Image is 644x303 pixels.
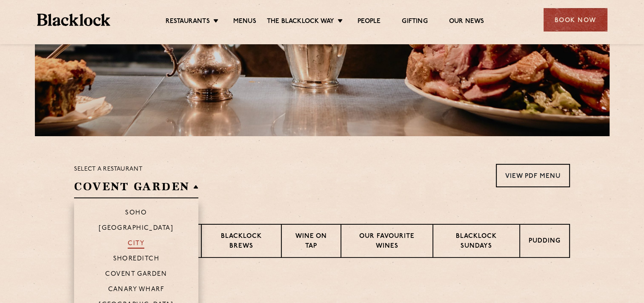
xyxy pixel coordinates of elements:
[128,240,144,249] p: City
[442,232,511,252] p: Blacklock Sundays
[267,17,334,27] a: The Blacklock Way
[105,271,167,279] p: Covent Garden
[350,232,424,252] p: Our favourite wines
[37,14,111,26] img: BL_Textured_Logo-footer-cropped.svg
[358,17,381,27] a: People
[210,232,272,252] p: Blacklock Brews
[233,17,256,27] a: Menus
[544,8,607,31] div: Book Now
[125,209,147,218] p: Soho
[74,164,198,175] p: Select a restaurant
[290,232,332,252] p: Wine on Tap
[402,17,427,27] a: Gifting
[166,17,210,27] a: Restaurants
[496,164,570,187] a: View PDF Menu
[113,255,160,264] p: Shoreditch
[74,179,198,198] h2: Covent Garden
[108,286,164,294] p: Canary Wharf
[529,237,561,247] p: Pudding
[74,279,570,290] h3: Pre Chop Bites
[99,225,173,233] p: [GEOGRAPHIC_DATA]
[449,17,484,27] a: Our News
